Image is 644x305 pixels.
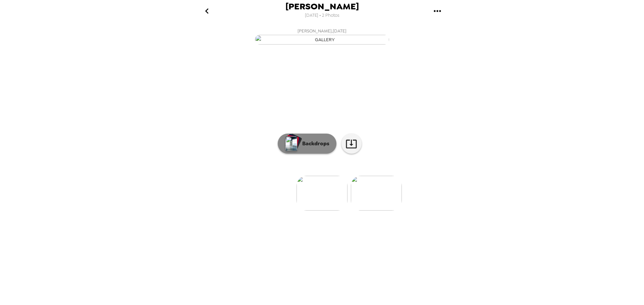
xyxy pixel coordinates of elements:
span: [PERSON_NAME] , [DATE] [298,27,346,35]
p: Backdrops [299,140,329,148]
span: [PERSON_NAME] [285,2,359,11]
img: gallery [255,35,389,45]
img: gallery [297,176,347,211]
span: [DATE] • 2 Photos [305,11,339,20]
button: Backdrops [278,134,336,154]
button: [PERSON_NAME],[DATE] [188,25,456,47]
img: gallery [351,176,402,211]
